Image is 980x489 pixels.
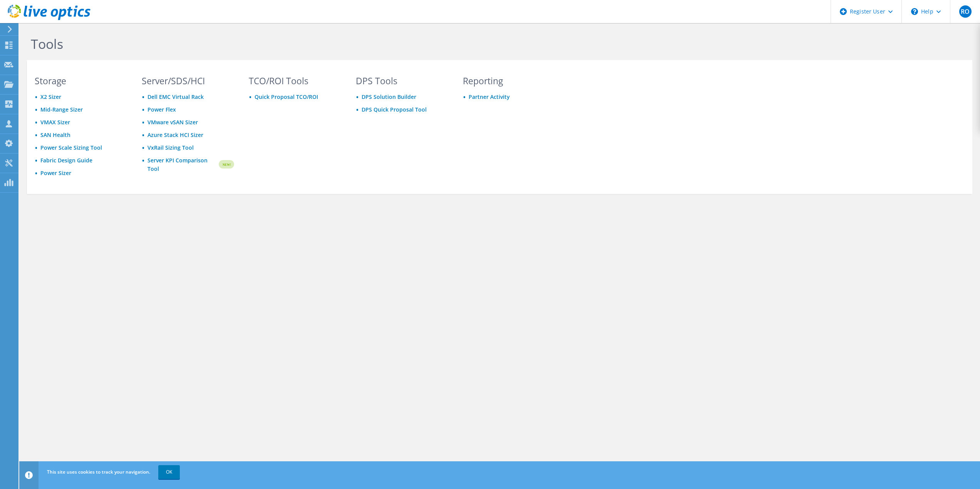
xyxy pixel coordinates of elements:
a: Dell EMC Virtual Rack [147,93,204,100]
h3: Storage [35,77,127,85]
a: SAN Health [40,131,70,139]
h3: Reporting [463,77,555,85]
a: Fabric Design Guide [40,157,92,164]
a: DPS Solution Builder [362,93,416,100]
a: Power Sizer [40,169,71,177]
a: Server KPI Comparison Tool [147,156,218,173]
a: Power Scale Sizing Tool [40,144,102,151]
a: Mid-Range Sizer [40,106,83,113]
a: DPS Quick Proposal Tool [362,106,427,113]
a: X2 Sizer [40,93,61,100]
a: VMware vSAN Sizer [147,118,198,126]
span: RO [959,5,972,18]
a: VMAX Sizer [40,118,70,126]
h3: Server/SDS/HCI [142,77,234,85]
img: new-badge.svg [218,155,234,174]
a: Partner Activity [469,93,510,100]
a: Power Flex [147,106,176,113]
a: Quick Proposal TCO/ROI [255,93,318,100]
a: OK [158,465,180,479]
h1: Tools [31,36,551,52]
h3: TCO/ROI Tools [249,77,341,85]
a: VxRail Sizing Tool [147,144,194,151]
svg: \n [911,8,918,15]
span: This site uses cookies to track your navigation. [47,469,150,475]
a: Azure Stack HCI Sizer [147,131,203,139]
h3: DPS Tools [356,77,448,85]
